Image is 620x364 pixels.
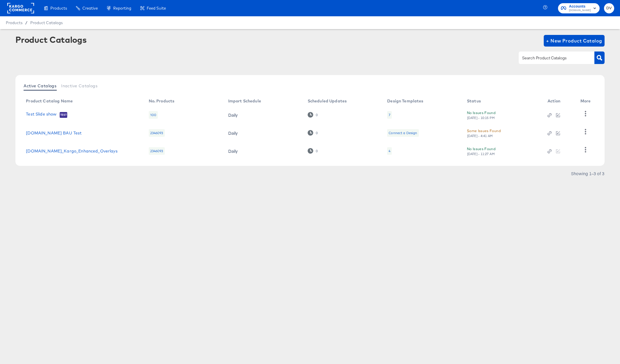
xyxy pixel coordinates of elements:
[389,149,390,153] div: 4
[316,149,318,153] div: 0
[26,149,118,153] a: [DOMAIN_NAME]_Kargo_Enhanced_Overlays
[149,111,158,119] div: 100
[462,97,543,106] th: Status
[26,99,73,103] div: Product Catalog Name
[22,20,30,25] span: /
[30,20,63,25] a: Product Catalogs
[82,6,98,10] span: Creative
[308,99,347,103] div: Scheduled Updates
[467,128,501,134] div: Some Issues Found
[15,35,86,44] div: Product Catalogs
[60,113,68,117] span: Test
[224,106,303,124] td: Daily
[224,142,303,160] td: Daily
[316,113,318,117] div: 0
[569,8,591,13] span: [DOMAIN_NAME]
[224,124,303,142] td: Daily
[228,99,261,103] div: Import Schedule
[149,99,175,103] div: No. Products
[387,147,392,155] div: 4
[389,131,417,135] div: Connect a Design
[387,99,423,103] div: Design Templates
[149,147,165,155] div: 2346093
[521,55,583,61] input: Search Product Catalogs
[6,20,22,25] span: Products
[316,131,318,135] div: 0
[149,129,165,137] div: 2346093
[147,6,166,10] span: Feed Suite
[387,111,392,119] div: 7
[308,130,318,136] div: 0
[606,5,612,12] span: DV
[26,131,82,135] a: [DOMAIN_NAME] BAU Test
[50,6,67,10] span: Products
[604,3,614,13] button: DV
[61,84,98,88] span: Inactive Catalogs
[558,3,600,13] button: Accounts[DOMAIN_NAME]
[571,171,605,175] div: Showing 1–3 of 3
[308,112,318,118] div: 0
[308,148,318,154] div: 0
[113,6,131,10] span: Reporting
[387,129,419,137] div: Connect a Design
[543,97,576,106] th: Action
[569,3,591,10] span: Accounts
[544,35,605,47] button: + New Product Catalog
[389,113,390,117] div: 7
[576,97,598,106] th: More
[26,112,56,118] a: Test Slide show
[467,134,493,138] div: [DATE] - 4:41 AM
[24,84,56,88] span: Active Catalogs
[467,128,501,138] button: Some Issues Found[DATE] - 4:41 AM
[546,37,602,45] span: + New Product Catalog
